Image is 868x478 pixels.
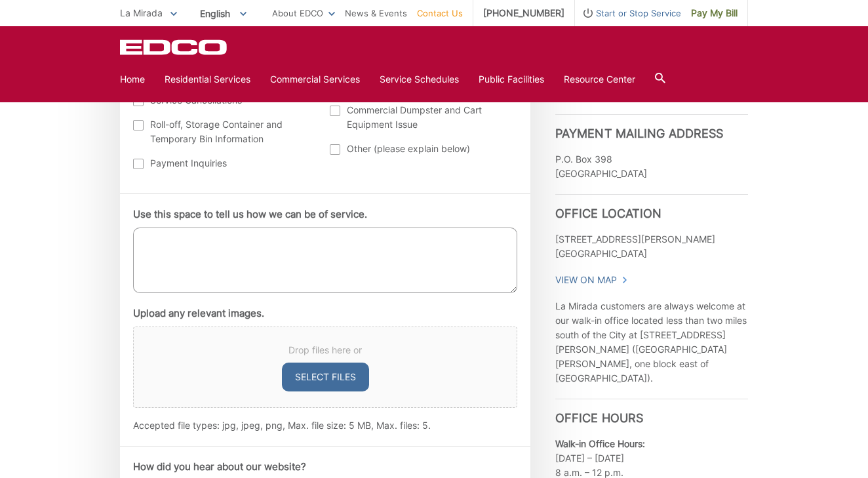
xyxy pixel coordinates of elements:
p: [STREET_ADDRESS][PERSON_NAME] [GEOGRAPHIC_DATA] [555,232,748,261]
label: How did you hear about our website? [133,461,306,473]
span: Accepted file types: jpg, jpeg, png, Max. file size: 5 MB, Max. files: 5. [133,420,431,431]
a: Service Schedules [380,72,459,87]
h3: Office Location [555,194,748,221]
a: View On Map [555,273,628,287]
a: News & Events [345,6,407,20]
label: Other (please explain below) [330,142,514,156]
a: Public Facilities [479,72,544,87]
button: select files, upload any relevant images. [282,363,369,391]
label: Commercial Dumpster and Cart Equipment Issue [330,103,514,132]
a: Contact Us [417,6,463,20]
label: Use this space to tell us how we can be of service. [133,209,367,220]
p: La Mirada customers are always welcome at our walk-in office located less than two miles south of... [555,299,748,386]
h3: Office Hours [555,399,748,426]
h3: Payment Mailing Address [555,114,748,141]
span: Pay My Bill [691,6,738,20]
span: La Mirada [120,7,163,18]
label: Payment Inquiries [133,156,317,170]
label: Roll-off, Storage Container and Temporary Bin Information [133,117,317,146]
a: About EDCO [272,6,335,20]
a: Resource Center [564,72,635,87]
a: Home [120,72,145,87]
span: Drop files here or [149,343,501,357]
a: Residential Services [165,72,250,87]
span: English [190,3,256,24]
p: P.O. Box 398 [GEOGRAPHIC_DATA] [555,152,748,181]
a: EDCD logo. Return to the homepage. [120,39,229,55]
label: Upload any relevant images. [133,308,264,319]
b: Walk-in Office Hours: [555,438,645,449]
a: Commercial Services [270,72,360,87]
